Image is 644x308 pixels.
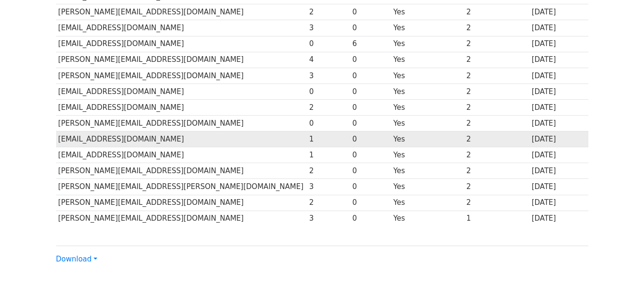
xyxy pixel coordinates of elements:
[56,52,307,68] td: [PERSON_NAME][EMAIL_ADDRESS][DOMAIN_NAME]
[464,36,529,52] td: 2
[350,179,391,195] td: 0
[529,211,588,226] td: [DATE]
[464,131,529,147] td: 2
[529,4,588,20] td: [DATE]
[350,211,391,226] td: 0
[464,20,529,36] td: 2
[596,262,644,308] iframe: Chat Widget
[350,147,391,163] td: 0
[464,52,529,68] td: 2
[391,4,464,20] td: Yes
[307,20,350,36] td: 3
[464,147,529,163] td: 2
[350,20,391,36] td: 0
[529,147,588,163] td: [DATE]
[56,255,97,263] a: Download
[56,99,307,115] td: [EMAIL_ADDRESS][DOMAIN_NAME]
[307,36,350,52] td: 0
[56,68,307,83] td: [PERSON_NAME][EMAIL_ADDRESS][DOMAIN_NAME]
[391,83,464,99] td: Yes
[56,211,307,226] td: [PERSON_NAME][EMAIL_ADDRESS][DOMAIN_NAME]
[464,68,529,83] td: 2
[56,163,307,179] td: [PERSON_NAME][EMAIL_ADDRESS][DOMAIN_NAME]
[464,179,529,195] td: 2
[391,116,464,131] td: Yes
[464,163,529,179] td: 2
[350,131,391,147] td: 0
[56,179,307,195] td: [PERSON_NAME][EMAIL_ADDRESS][PERSON_NAME][DOMAIN_NAME]
[391,99,464,115] td: Yes
[391,68,464,83] td: Yes
[391,52,464,68] td: Yes
[307,211,350,226] td: 3
[391,179,464,195] td: Yes
[529,163,588,179] td: [DATE]
[529,116,588,131] td: [DATE]
[307,4,350,20] td: 2
[56,131,307,147] td: [EMAIL_ADDRESS][DOMAIN_NAME]
[56,4,307,20] td: [PERSON_NAME][EMAIL_ADDRESS][DOMAIN_NAME]
[307,163,350,179] td: 2
[307,52,350,68] td: 4
[307,83,350,99] td: 0
[350,83,391,99] td: 0
[529,52,588,68] td: [DATE]
[350,163,391,179] td: 0
[464,195,529,211] td: 2
[56,116,307,131] td: [PERSON_NAME][EMAIL_ADDRESS][DOMAIN_NAME]
[529,83,588,99] td: [DATE]
[350,68,391,83] td: 0
[529,20,588,36] td: [DATE]
[307,131,350,147] td: 1
[391,195,464,211] td: Yes
[56,36,307,52] td: [EMAIL_ADDRESS][DOMAIN_NAME]
[56,83,307,99] td: [EMAIL_ADDRESS][DOMAIN_NAME]
[307,116,350,131] td: 0
[56,147,307,163] td: [EMAIL_ADDRESS][DOMAIN_NAME]
[350,36,391,52] td: 6
[464,116,529,131] td: 2
[529,68,588,83] td: [DATE]
[350,99,391,115] td: 0
[529,195,588,211] td: [DATE]
[350,116,391,131] td: 0
[464,83,529,99] td: 2
[464,211,529,226] td: 1
[307,195,350,211] td: 2
[391,36,464,52] td: Yes
[529,99,588,115] td: [DATE]
[464,4,529,20] td: 2
[529,36,588,52] td: [DATE]
[307,68,350,83] td: 3
[307,99,350,115] td: 2
[350,4,391,20] td: 0
[307,179,350,195] td: 3
[391,147,464,163] td: Yes
[350,52,391,68] td: 0
[391,131,464,147] td: Yes
[391,211,464,226] td: Yes
[464,99,529,115] td: 2
[391,163,464,179] td: Yes
[56,195,307,211] td: [PERSON_NAME][EMAIL_ADDRESS][DOMAIN_NAME]
[391,20,464,36] td: Yes
[56,20,307,36] td: [EMAIL_ADDRESS][DOMAIN_NAME]
[350,195,391,211] td: 0
[529,131,588,147] td: [DATE]
[529,179,588,195] td: [DATE]
[307,147,350,163] td: 1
